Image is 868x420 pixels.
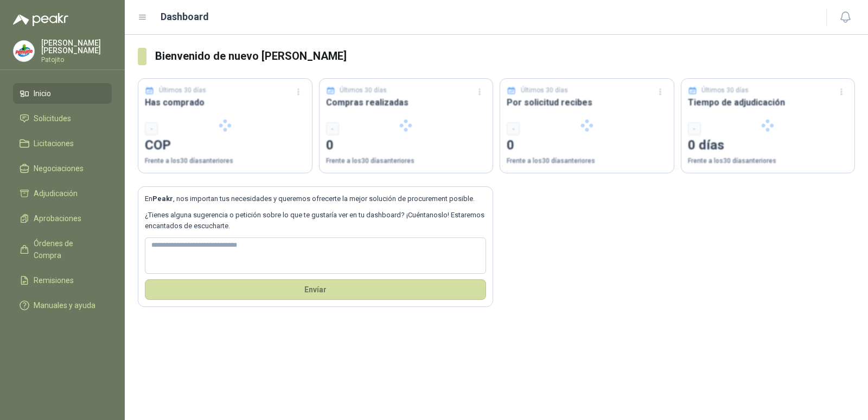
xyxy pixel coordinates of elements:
h1: Dashboard [161,9,209,24]
a: Adjudicación [13,183,112,204]
a: Solicitudes [13,108,112,129]
a: Aprobaciones [13,208,112,229]
p: Patojito [41,57,112,63]
span: Inicio [34,87,51,99]
a: Manuales y ayuda [13,295,112,316]
b: Peakr [152,195,173,203]
span: Adjudicación [34,187,78,199]
a: Negociaciones [13,158,112,179]
a: Licitaciones [13,133,112,154]
span: Negociaciones [34,162,84,174]
a: Remisiones [13,270,112,291]
button: Envíar [145,279,486,300]
img: Logo peakr [13,13,68,26]
span: Órdenes de Compra [34,237,101,261]
p: ¿Tienes alguna sugerencia o petición sobre lo que te gustaría ver en tu dashboard? ¡Cuéntanoslo! ... [145,210,486,232]
h3: Bienvenido de nuevo [PERSON_NAME] [155,48,855,65]
a: Órdenes de Compra [13,233,112,266]
span: Licitaciones [34,137,74,149]
a: Inicio [13,83,112,104]
p: [PERSON_NAME] [PERSON_NAME] [41,39,112,54]
span: Manuales y ayuda [34,299,95,311]
span: Solicitudes [34,112,71,124]
p: En , nos importan tus necesidades y queremos ofrecerte la mejor solución de procurement posible. [145,193,486,204]
span: Aprobaciones [34,212,81,224]
span: Remisiones [34,274,74,286]
img: Company Logo [14,41,34,61]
